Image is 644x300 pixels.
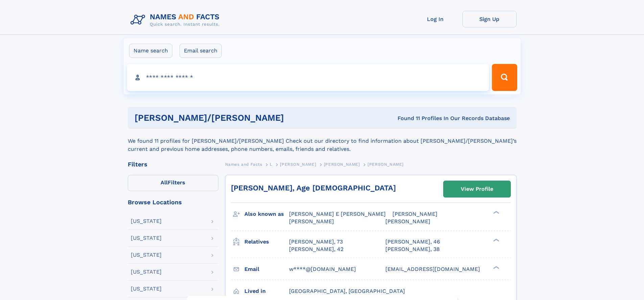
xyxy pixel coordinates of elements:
[324,160,360,168] a: [PERSON_NAME]
[492,64,517,91] button: Search Button
[289,288,405,294] span: [GEOGRAPHIC_DATA], [GEOGRAPHIC_DATA]
[161,179,168,186] span: All
[461,181,493,197] div: View Profile
[408,11,462,27] a: Log In
[492,238,500,242] div: ❯
[270,160,272,168] a: L
[324,162,360,167] span: [PERSON_NAME]
[462,11,517,27] a: Sign Up
[135,114,341,122] h1: [PERSON_NAME]/[PERSON_NAME]
[129,44,172,58] label: Name search
[280,162,316,167] span: [PERSON_NAME]
[244,236,289,248] h3: Relatives
[367,162,404,167] span: [PERSON_NAME]
[180,44,222,58] label: Email search
[127,64,489,91] input: search input
[128,11,225,29] img: Logo Names and Facts
[385,238,440,246] a: [PERSON_NAME], 46
[244,208,289,220] h3: Also known as
[280,160,316,168] a: [PERSON_NAME]
[128,161,218,167] div: Filters
[231,184,396,192] a: [PERSON_NAME], Age [DEMOGRAPHIC_DATA]
[341,115,510,122] div: Found 11 Profiles In Our Records Database
[385,246,440,253] a: [PERSON_NAME], 38
[244,263,289,275] h3: Email
[128,129,517,153] div: We found 11 profiles for [PERSON_NAME]/[PERSON_NAME] Check out our directory to find information ...
[289,238,343,246] a: [PERSON_NAME], 73
[244,285,289,297] h3: Lived in
[131,286,162,292] div: [US_STATE]
[289,218,334,225] span: [PERSON_NAME]
[385,266,480,272] span: [EMAIL_ADDRESS][DOMAIN_NAME]
[128,175,218,191] label: Filters
[270,162,272,167] span: L
[131,235,162,241] div: [US_STATE]
[131,252,162,258] div: [US_STATE]
[492,265,500,270] div: ❯
[392,211,437,217] span: [PERSON_NAME]
[289,211,386,217] span: [PERSON_NAME] E [PERSON_NAME]
[444,181,510,197] a: View Profile
[131,269,162,275] div: [US_STATE]
[225,160,262,168] a: Names and Facts
[492,210,500,215] div: ❯
[289,246,343,253] a: [PERSON_NAME], 42
[131,218,162,224] div: [US_STATE]
[128,199,218,205] div: Browse Locations
[385,218,430,225] span: [PERSON_NAME]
